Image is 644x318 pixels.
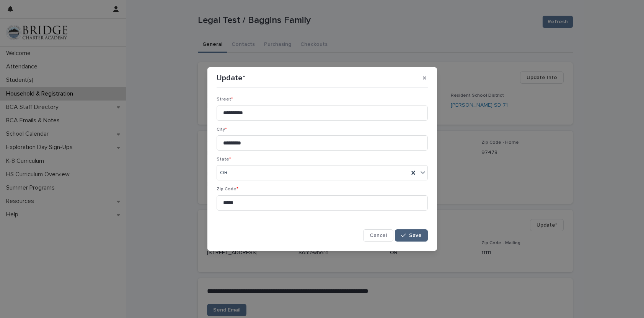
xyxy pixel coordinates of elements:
span: Cancel [370,233,387,238]
p: Update* [217,73,245,83]
span: City [217,127,227,132]
span: OR [220,169,228,177]
span: Street [217,97,233,102]
span: State [217,157,231,162]
span: Zip Code [217,187,238,191]
button: Save [395,229,427,242]
button: Cancel [363,229,393,242]
span: Save [409,233,422,238]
